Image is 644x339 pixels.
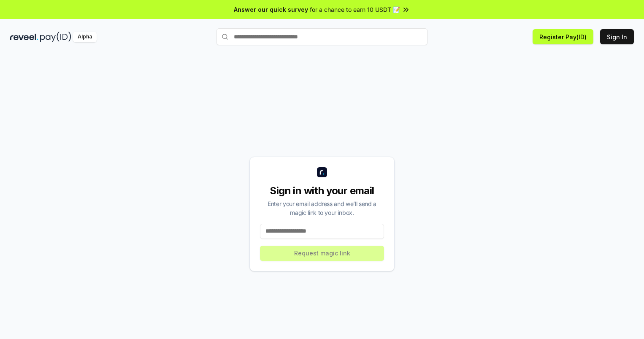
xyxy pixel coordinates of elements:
span: Answer our quick survey [234,5,308,14]
button: Sign In [600,29,634,44]
button: Register Pay(ID) [533,29,593,44]
img: pay_id [40,32,71,42]
img: reveel_dark [10,32,38,42]
div: Alpha [73,32,97,42]
div: Enter your email address and we’ll send a magic link to your inbox. [260,199,384,217]
span: for a chance to earn 10 USDT 📝 [310,5,400,14]
img: logo_small [317,167,327,177]
div: Sign in with your email [260,184,384,198]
